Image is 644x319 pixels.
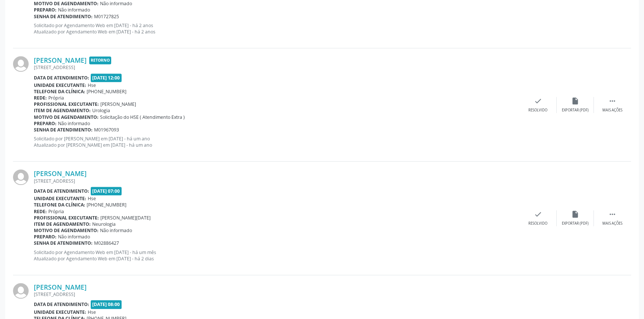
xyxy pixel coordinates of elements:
[34,95,47,101] b: Rede:
[34,227,99,234] b: Motivo de agendamento:
[608,210,616,218] i: 
[34,283,87,291] a: [PERSON_NAME]
[608,97,616,105] i: 
[89,56,111,64] span: Retorno
[34,301,89,307] b: Data de atendimento:
[34,221,91,227] b: Item de agendamento:
[34,120,57,127] b: Preparo:
[528,221,547,226] div: Resolvido
[34,291,519,297] div: [STREET_ADDRESS]
[87,88,126,95] span: [PHONE_NUMBER]
[34,127,93,133] b: Senha de atendimento:
[58,7,90,13] span: Não informado
[34,107,91,114] b: Item de agendamento:
[571,97,579,105] i: insert_drive_file
[91,74,122,82] span: [DATE] 12:00
[100,227,132,234] span: Não informado
[34,202,85,208] b: Telefone da clínica:
[100,114,185,120] span: Solicitação do HSE ( Atendimento Extra )
[34,22,519,35] p: Solicitado por Agendamento Web em [DATE] - há 2 anos Atualizado por Agendamento Web em [DATE] - h...
[34,208,47,215] b: Rede:
[562,221,589,226] div: Exportar (PDF)
[87,202,126,208] span: [PHONE_NUMBER]
[534,97,542,105] i: check
[602,221,622,226] div: Mais ações
[34,82,86,88] b: Unidade executante:
[34,88,85,95] b: Telefone da clínica:
[94,127,119,133] span: M01967093
[562,108,589,113] div: Exportar (PDF)
[34,249,519,262] p: Solicitado por Agendamento Web em [DATE] - há um mês Atualizado por Agendamento Web em [DATE] - h...
[48,208,64,215] span: Própria
[602,108,622,113] div: Mais ações
[88,309,96,315] span: Hse
[100,215,151,221] span: [PERSON_NAME][DATE]
[88,195,96,202] span: Hse
[92,221,116,227] span: Neurologia
[34,169,87,178] a: [PERSON_NAME]
[34,309,86,315] b: Unidade executante:
[91,187,122,195] span: [DATE] 07:00
[94,13,119,20] span: M01727825
[34,114,99,120] b: Motivo de agendamento:
[13,56,29,72] img: img
[34,215,99,221] b: Profissional executante:
[91,300,122,309] span: [DATE] 08:00
[58,120,90,127] span: Não informado
[94,240,119,246] span: M02886427
[34,0,99,7] b: Motivo de agendamento:
[34,188,89,194] b: Data de atendimento:
[88,82,96,88] span: Hse
[34,56,87,64] a: [PERSON_NAME]
[34,178,519,184] div: [STREET_ADDRESS]
[534,210,542,218] i: check
[34,64,519,71] div: [STREET_ADDRESS]
[92,107,110,114] span: Urologia
[100,101,136,107] span: [PERSON_NAME]
[34,7,57,13] b: Preparo:
[34,234,57,240] b: Preparo:
[571,210,579,218] i: insert_drive_file
[13,283,29,299] img: img
[100,0,132,7] span: Não informado
[34,195,86,202] b: Unidade executante:
[34,75,89,81] b: Data de atendimento:
[34,136,519,148] p: Solicitado por [PERSON_NAME] em [DATE] - há um ano Atualizado por [PERSON_NAME] em [DATE] - há um...
[34,13,93,20] b: Senha de atendimento:
[58,234,90,240] span: Não informado
[34,240,93,246] b: Senha de atendimento:
[13,169,29,185] img: img
[48,95,64,101] span: Própria
[528,108,547,113] div: Resolvido
[34,101,99,107] b: Profissional executante:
